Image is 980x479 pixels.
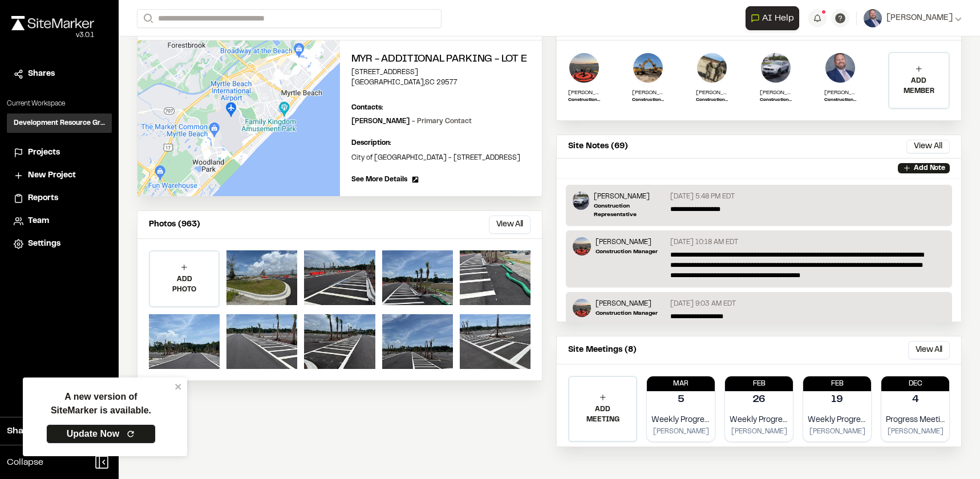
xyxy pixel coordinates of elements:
[803,379,871,389] p: Feb
[568,344,637,356] p: Site Meetings (8)
[596,237,658,247] p: [PERSON_NAME]
[651,414,710,427] p: Weekly Progress
[651,427,710,437] p: [PERSON_NAME]
[596,247,658,256] p: Construction Manager
[762,11,794,25] span: AI Help
[808,427,866,437] p: [PERSON_NAME]
[678,392,685,408] p: 5
[46,424,156,444] a: Update Now
[14,238,105,250] a: Settings
[568,140,628,153] p: Site Notes (69)
[137,9,157,28] button: Search
[412,119,472,124] span: - Primary Contact
[906,140,950,153] button: View All
[752,392,766,408] p: 26
[351,174,407,185] span: See More Details
[596,299,658,309] p: [PERSON_NAME]
[7,456,43,469] span: Collapse
[632,88,664,97] p: [PERSON_NAME]
[150,274,218,295] p: ADD PHOTO
[881,379,949,389] p: Dec
[14,147,105,159] a: Projects
[730,414,788,427] p: Weekly Progress
[647,379,715,389] p: Mar
[696,52,728,84] img: Dillon Hackett
[568,97,600,104] p: Construction Manager
[573,237,591,255] img: Zach Thompson
[886,12,953,25] span: [PERSON_NAME]
[912,392,919,408] p: 4
[568,88,600,97] p: [PERSON_NAME]
[14,192,105,205] a: Reports
[746,6,799,30] button: Open AI Assistant
[573,299,591,317] img: Zach Thompson
[594,192,666,202] p: [PERSON_NAME]
[808,414,866,427] p: Weekly Progress
[670,192,735,202] p: [DATE] 5:48 PM EDT
[568,52,600,84] img: Zach Thompson
[632,52,664,84] img: Ross Edwards
[28,147,60,159] span: Projects
[594,202,666,219] p: Construction Representative
[696,97,728,104] p: Construction Rep.
[760,52,792,84] img: Timothy Clark
[573,192,589,210] img: Timothy Clark
[28,238,60,250] span: Settings
[51,390,151,417] p: A new version of SiteMarker is available.
[11,30,94,40] div: Oh geez...please don't...
[28,68,55,80] span: Shares
[746,6,804,30] div: Open AI Assistant
[760,88,792,97] p: [PERSON_NAME]
[351,52,531,67] h2: MYR - Additional Parking - Lot E
[14,215,105,228] a: Team
[908,341,950,359] button: View All
[351,138,531,148] p: Description:
[886,414,945,427] p: Progress Meeting
[351,67,531,78] p: [STREET_ADDRESS]
[7,424,83,438] span: Share Workspace
[351,116,472,127] p: [PERSON_NAME]
[864,9,962,27] button: [PERSON_NAME]
[28,169,76,182] span: New Project
[670,237,738,247] p: [DATE] 10:18 AM EDT
[351,103,383,113] p: Contacts:
[149,218,200,231] p: Photos (963)
[596,309,658,318] p: Construction Manager
[11,16,94,30] img: rebrand.png
[14,118,105,128] h3: Development Resource Group
[696,88,728,97] p: [PERSON_NAME]
[175,382,183,391] button: close
[864,9,882,27] img: User
[760,97,792,104] p: Construction Representative
[351,78,531,88] p: [GEOGRAPHIC_DATA] , SC 29577
[28,192,58,205] span: Reports
[886,427,945,437] p: [PERSON_NAME]
[489,216,531,234] button: View All
[7,99,112,109] p: Current Workspace
[831,392,843,408] p: 19
[889,76,949,96] p: ADD MEMBER
[824,97,856,104] p: Construction Services Manager
[28,215,49,228] span: Team
[14,68,105,80] a: Shares
[824,52,856,84] img: Jake Rosiek
[914,163,945,173] p: Add Note
[730,427,788,437] p: [PERSON_NAME]
[670,299,736,309] p: [DATE] 9:03 AM EDT
[632,97,664,104] p: Construction Representative
[569,404,636,425] p: ADD MEETING
[824,88,856,97] p: [PERSON_NAME]
[14,169,105,182] a: New Project
[725,379,793,389] p: Feb
[351,153,531,163] p: City of [GEOGRAPHIC_DATA] - [STREET_ADDRESS]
